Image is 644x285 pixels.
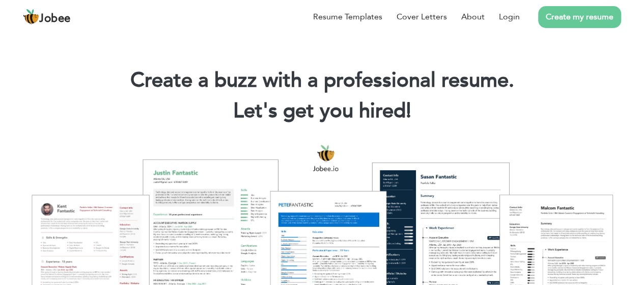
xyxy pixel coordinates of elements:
h2: Let's [15,98,629,124]
a: About [461,11,485,23]
a: Cover Letters [397,11,447,23]
img: jobee.io [23,9,39,25]
a: Login [499,11,520,23]
span: Jobee [39,13,71,24]
span: get you hired! [283,97,411,125]
h1: Create a buzz with a professional resume. [15,67,629,94]
span: | [406,97,411,125]
a: Create my resume [538,6,621,28]
a: Jobee [23,9,71,25]
a: Resume Templates [313,11,382,23]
